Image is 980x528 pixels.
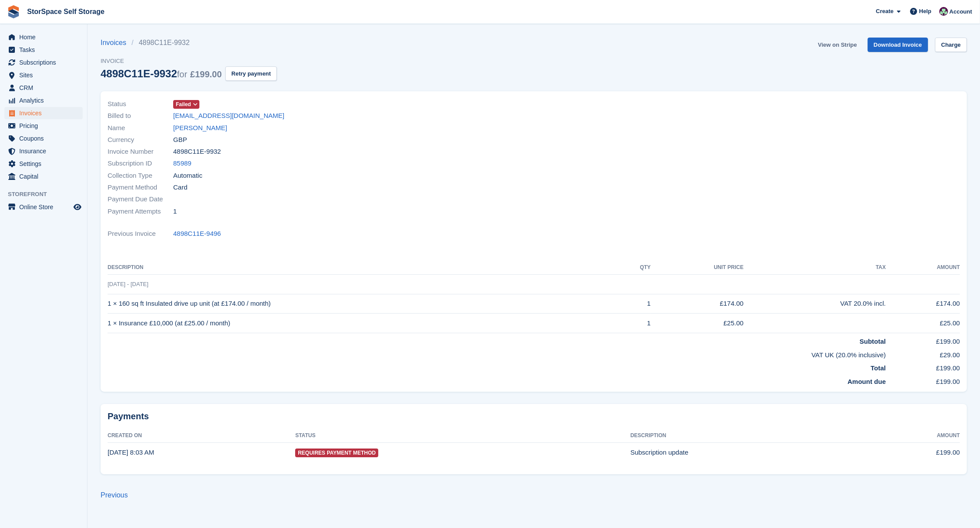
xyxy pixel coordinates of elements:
[19,69,72,81] span: Sites
[108,159,173,169] span: Subscription ID
[173,135,187,145] span: GBP
[101,57,277,66] span: Invoice
[225,66,277,81] button: Retry payment
[19,132,72,145] span: Coupons
[651,294,743,314] td: £174.00
[886,360,960,373] td: £199.00
[173,147,221,157] span: 4898C11E-9932
[631,443,865,462] td: Subscription update
[935,38,967,52] a: Charge
[108,261,617,275] th: Description
[101,38,132,48] a: Invoices
[617,294,651,314] td: 1
[617,314,651,333] td: 1
[173,171,202,181] span: Automatic
[886,314,960,333] td: £25.00
[72,202,83,212] a: Preview store
[108,135,173,145] span: Currency
[19,158,72,170] span: Settings
[860,338,886,345] strong: Subtotal
[919,7,931,16] span: Help
[7,5,20,18] img: stora-icon-8386f47178a22dfd0bd8f6a31ec36ba5ce8667c1dd55bd0f319d3a0aa187defe.svg
[173,99,199,109] a: Failed
[108,411,960,422] h2: Payments
[108,111,173,121] span: Billed to
[886,347,960,360] td: £29.00
[101,38,277,48] nav: breadcrumbs
[651,261,743,275] th: Unit Price
[4,158,83,170] a: menu
[19,170,72,183] span: Capital
[19,44,72,56] span: Tasks
[4,94,83,107] a: menu
[295,429,630,443] th: Status
[108,194,173,204] span: Payment Due Date
[4,201,83,213] a: menu
[173,123,227,133] a: [PERSON_NAME]
[4,145,83,157] a: menu
[108,229,173,239] span: Previous Invoice
[108,314,617,333] td: 1 × Insurance £10,000 (at £25.00 / month)
[4,56,83,69] a: menu
[177,69,187,79] span: for
[190,69,222,79] span: £199.00
[743,261,886,275] th: Tax
[19,82,72,94] span: CRM
[19,94,72,107] span: Analytics
[24,4,108,19] a: StorSpace Self Storage
[864,443,960,462] td: £199.00
[949,7,972,16] span: Account
[108,147,173,157] span: Invoice Number
[173,111,284,121] a: [EMAIL_ADDRESS][DOMAIN_NAME]
[101,491,128,499] a: Previous
[4,107,83,119] a: menu
[4,31,83,43] a: menu
[101,68,222,79] div: 4898C11E-9932
[19,120,72,132] span: Pricing
[19,145,72,157] span: Insurance
[19,201,72,213] span: Online Store
[814,38,860,52] a: View on Stripe
[19,56,72,69] span: Subscriptions
[176,100,191,108] span: Failed
[173,183,188,193] span: Card
[847,378,886,385] strong: Amount due
[939,7,948,16] img: Ross Hadlington
[4,69,83,81] a: menu
[886,294,960,314] td: £174.00
[4,170,83,183] a: menu
[743,299,886,309] div: VAT 20.0% incl.
[886,373,960,387] td: £199.00
[108,281,148,287] span: [DATE] - [DATE]
[108,294,617,314] td: 1 × 160 sq ft Insulated drive up unit (at £174.00 / month)
[876,7,893,16] span: Create
[886,333,960,347] td: £199.00
[871,364,886,372] strong: Total
[108,449,154,456] time: 2025-08-15 07:03:10 UTC
[651,314,743,333] td: £25.00
[108,347,886,360] td: VAT UK (20.0% inclusive)
[19,31,72,43] span: Home
[631,429,865,443] th: Description
[108,99,173,109] span: Status
[108,429,295,443] th: Created On
[864,429,960,443] th: Amount
[173,229,221,239] a: 4898C11E-9496
[108,183,173,193] span: Payment Method
[4,44,83,56] a: menu
[4,120,83,132] a: menu
[173,159,192,169] a: 85989
[295,449,378,457] span: Requires Payment Method
[108,171,173,181] span: Collection Type
[4,82,83,94] a: menu
[868,38,928,52] a: Download Invoice
[617,261,651,275] th: QTY
[4,132,83,145] a: menu
[19,107,72,119] span: Invoices
[108,207,173,217] span: Payment Attempts
[173,207,177,217] span: 1
[108,123,173,133] span: Name
[8,190,87,199] span: Storefront
[886,261,960,275] th: Amount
